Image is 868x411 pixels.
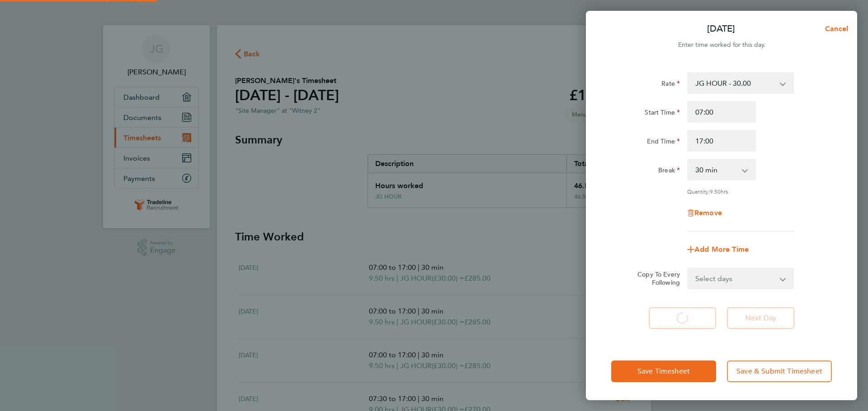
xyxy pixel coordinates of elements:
p: [DATE] [707,23,735,35]
label: Copy To Every Following [630,270,680,286]
button: Save Timesheet [611,360,716,382]
label: Start Time [645,108,680,119]
button: Remove [687,209,722,217]
span: Remove [694,208,722,217]
button: Add More Time [687,246,749,253]
div: Quantity: hrs [687,188,794,195]
span: Save & Submit Timesheet [736,367,822,376]
label: End Time [647,137,680,148]
button: Cancel [811,20,857,38]
button: Save & Submit Timesheet [727,360,832,382]
span: Add More Time [694,245,749,254]
input: E.g. 18:00 [687,130,756,152]
div: Enter time worked for this day. [586,40,857,51]
label: Rate [661,79,680,90]
input: E.g. 08:00 [687,101,756,123]
span: Save Timesheet [637,367,690,376]
label: Break [658,166,680,177]
span: Cancel [822,24,848,33]
span: 9.50 [710,188,721,195]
